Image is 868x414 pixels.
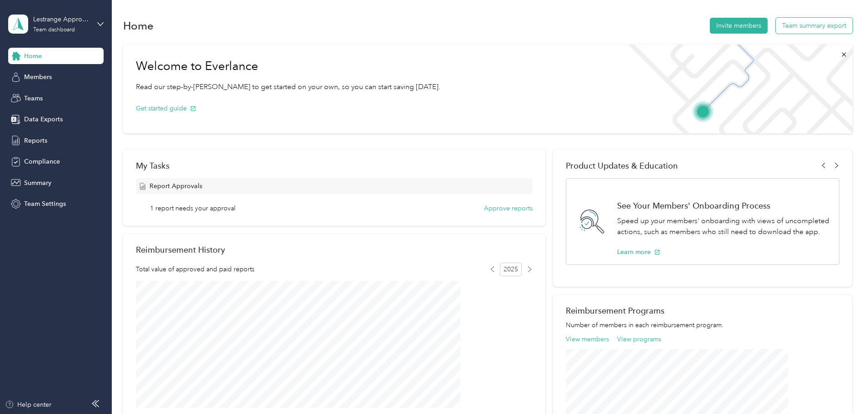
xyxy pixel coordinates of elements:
span: Report Approvals [150,181,202,191]
span: Total value of approved and paid reports [136,264,254,274]
span: Teams [24,94,43,103]
span: Data Exports [24,115,63,124]
button: Help center [5,400,51,409]
h1: Welcome to Everlance [136,59,440,74]
button: Get started guide [136,104,196,113]
img: Welcome to everlance [619,45,852,134]
span: Team Settings [24,199,66,209]
span: Product Updates & Education [566,161,678,170]
p: Read our step-by-[PERSON_NAME] to get started on your own, so you can start saving [DATE]. [136,81,440,93]
span: Summary [24,178,51,188]
h1: Home [123,21,154,30]
span: Members [24,72,52,82]
span: Home [24,51,42,61]
button: View members [566,334,609,344]
h1: See Your Members' Onboarding Process [617,201,829,210]
button: Approve reports [484,204,533,213]
button: Learn more [617,247,660,257]
span: 2025 [500,263,522,276]
div: My Tasks [136,161,533,170]
button: Team summary export [776,18,853,34]
p: Speed up your members' onboarding with views of uncompleted actions, such as members who still ne... [617,215,829,238]
span: 1 report needs your approval [150,204,235,213]
span: Compliance [24,157,60,166]
h2: Reimbursement History [136,245,225,254]
div: Team dashboard [33,27,75,33]
iframe: Everlance-gr Chat Button Frame [817,363,868,414]
p: Number of members in each reimbursement program. [566,320,839,330]
span: Reports [24,136,47,145]
button: View programs [617,334,661,344]
button: Invite members [710,18,768,34]
h2: Reimbursement Programs [566,306,839,315]
div: Lestrange Approved [33,15,90,24]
